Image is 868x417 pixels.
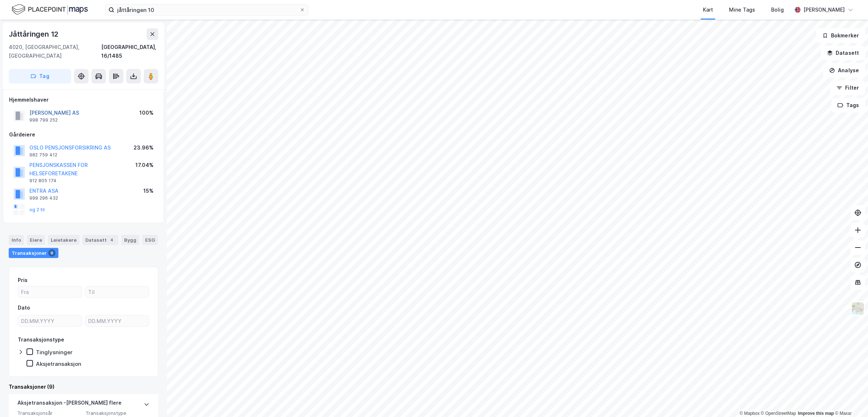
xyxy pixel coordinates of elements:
[142,235,158,245] div: ESG
[18,315,82,326] input: DD.MM.YYYY
[114,4,299,15] input: Søk på adresse, matrikkel, gårdeiere, leietakere eller personer
[9,95,158,104] div: Hjemmelshaver
[108,236,115,244] div: 4
[29,195,58,201] div: 999 296 432
[803,5,845,14] div: [PERSON_NAME]
[703,5,713,14] div: Kart
[18,276,28,285] div: Pris
[86,410,150,416] span: Transaksjonstype
[18,303,30,312] div: Dato
[36,349,73,356] div: Tinglysninger
[830,81,865,95] button: Filter
[9,28,60,40] div: Jåttåringen 12
[9,235,24,245] div: Info
[139,109,153,117] div: 100%
[121,235,139,245] div: Bygg
[816,28,865,43] button: Bokmerker
[851,302,865,315] img: Z
[821,46,865,60] button: Datasett
[29,152,57,158] div: 982 759 412
[832,382,868,417] iframe: Chat Widget
[17,410,81,416] span: Transaksjonsår
[9,383,158,391] div: Transaksjoner (9)
[134,143,153,152] div: 23.96%
[85,315,149,326] input: DD.MM.YYYY
[798,411,834,416] a: Improve this map
[831,98,865,113] button: Tags
[135,161,153,169] div: 17.04%
[82,235,118,245] div: Datasett
[823,63,865,78] button: Analyse
[729,5,755,14] div: Mine Tags
[12,3,88,16] img: logo.f888ab2527a4732fd821a326f86c7f29.svg
[18,335,64,344] div: Transaksjonstype
[29,117,58,123] div: 998 799 252
[761,411,796,416] a: OpenStreetMap
[9,69,71,83] button: Tag
[27,235,45,245] div: Eiere
[36,360,81,367] div: Aksjetransaksjon
[48,235,79,245] div: Leietakere
[101,43,158,60] div: [GEOGRAPHIC_DATA], 16/1485
[9,130,158,139] div: Gårdeiere
[9,43,101,60] div: 4020, [GEOGRAPHIC_DATA], [GEOGRAPHIC_DATA]
[85,286,149,297] input: Til
[771,5,784,14] div: Bolig
[143,187,153,195] div: 15%
[740,411,759,416] a: Mapbox
[9,248,58,258] div: Transaksjoner
[48,249,56,257] div: 9
[18,286,82,297] input: Fra
[29,178,57,184] div: 912 805 174
[17,398,122,410] div: Aksjetransaksjon - [PERSON_NAME] flere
